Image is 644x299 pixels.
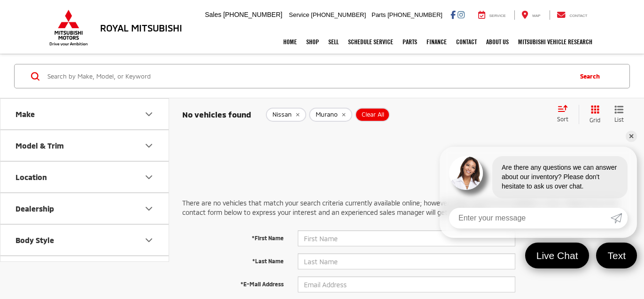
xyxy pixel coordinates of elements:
[525,243,590,268] a: Live Chat
[272,111,292,118] span: Nissan
[47,9,90,46] img: Mitsubishi
[143,172,155,183] div: Location
[175,230,291,242] label: *First Name
[569,14,587,18] span: Contact
[266,108,306,122] button: remove Nissan
[0,162,170,192] button: LocationLocation
[596,243,637,268] a: Text
[388,11,442,18] span: [PHONE_NUMBER]
[143,109,155,120] div: Make
[513,30,597,54] a: Mitsubishi Vehicle Research
[302,30,324,54] a: Shop
[289,11,309,18] span: Service
[47,65,571,87] input: Search by Make, Model, or Keyword
[16,204,54,213] div: Dealership
[316,111,338,118] span: Murano
[182,198,631,217] p: There are no vehicles that match your search criteria currently available online; however, there ...
[398,30,422,54] a: Parts: Opens in a new tab
[343,30,398,54] a: Schedule Service: Opens in a new tab
[0,193,170,224] button: DealershipDealership
[451,30,481,54] a: Contact
[298,230,515,246] input: First Name
[0,225,170,255] button: Body StyleBody Style
[532,14,540,18] span: Map
[100,23,182,33] h3: Royal Mitsubishi
[143,235,155,246] div: Body Style
[143,140,155,151] div: Model & Trim
[489,14,506,18] span: Service
[422,30,451,54] a: Finance
[16,236,54,244] div: Body Style
[532,249,583,262] span: Live Chat
[514,10,547,20] a: Map
[557,116,568,122] span: Sort
[579,105,607,124] button: Grid View
[611,208,628,228] a: Submit
[481,30,513,54] a: About Us
[175,253,291,265] label: *Last Name
[492,156,628,198] div: Are there any questions we can answer about our inventory? Please don't hesitate to ask us over c...
[309,108,352,122] button: remove Murano
[362,111,384,118] span: Clear All
[449,208,611,228] input: Enter your message
[471,10,513,20] a: Service
[590,116,600,124] span: Grid
[182,110,251,119] span: No vehicles found
[298,253,515,269] input: Last Name
[552,105,579,124] button: Select sort value
[0,99,170,129] button: MakeMake
[550,10,595,20] a: Contact
[450,11,456,18] a: Facebook: Click to visit our Facebook page
[324,30,343,54] a: Sell
[458,11,465,18] a: Instagram: Click to visit our Instagram page
[223,11,282,18] span: [PHONE_NUMBER]
[311,11,366,18] span: [PHONE_NUMBER]
[0,130,170,161] button: Model & TrimModel & Trim
[607,105,631,124] button: List View
[372,11,386,18] span: Parts
[603,249,630,262] span: Text
[298,276,515,292] input: Email Address
[571,64,613,88] button: Search
[0,256,170,287] button: Cylinder
[205,11,221,18] span: Sales
[449,156,483,190] img: Agent profile photo
[16,173,47,181] div: Location
[175,276,291,288] label: *E-Mail Address
[614,116,624,124] span: List
[16,141,64,150] div: Model & Trim
[279,30,302,54] a: Home
[16,110,35,118] div: Make
[143,203,155,214] div: Dealership
[355,108,390,122] button: Clear All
